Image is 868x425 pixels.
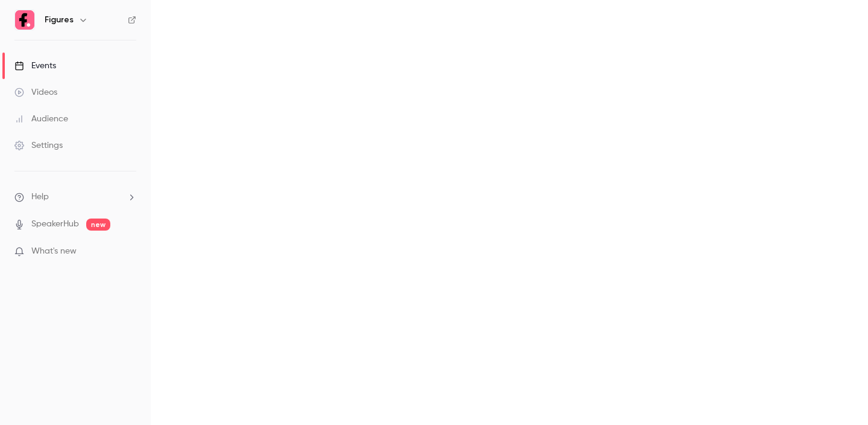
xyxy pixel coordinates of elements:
[14,60,56,72] div: Events
[31,245,77,258] span: What's new
[15,10,34,30] img: Figures
[45,14,74,26] h6: Figures
[14,139,63,152] div: Settings
[86,219,110,231] span: new
[14,191,136,203] li: help-dropdown-opener
[31,191,49,203] span: Help
[31,218,79,231] a: SpeakerHub
[14,86,57,98] div: Videos
[14,113,68,125] div: Audience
